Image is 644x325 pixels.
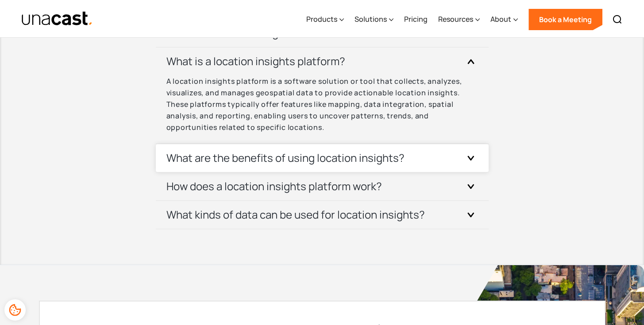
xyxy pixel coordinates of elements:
p: A location insights platform is a software solution or tool that collects, analyzes, visualizes, ... [166,75,478,133]
a: home [21,11,93,27]
div: About [490,14,511,24]
div: Solutions [355,14,387,24]
img: Unacast text logo [21,11,93,27]
img: Search icon [612,14,623,25]
div: Solutions [355,1,393,38]
div: Resources [438,14,473,24]
div: Products [306,14,337,24]
h3: What kinds of data can be used for location insights? [166,208,425,222]
h3: What is a location insights platform? [166,54,345,68]
h3: What are the benefits of using location insights? [166,151,405,165]
div: About [490,1,518,38]
div: Products [306,1,344,38]
a: Book a Meeting [528,9,602,30]
div: Cookie Preferences [4,299,26,321]
div: Resources [438,1,480,38]
a: Pricing [404,1,428,38]
h3: How does a location insights platform work? [166,179,382,193]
